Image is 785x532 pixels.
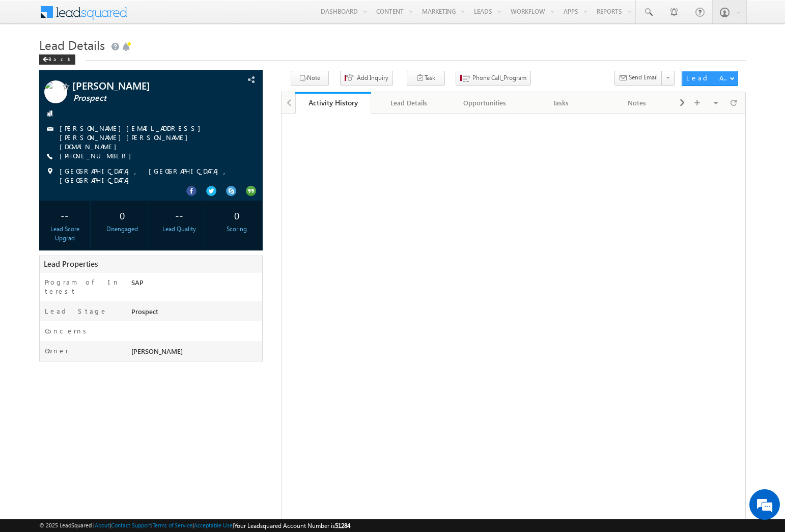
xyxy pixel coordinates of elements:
[45,277,120,296] label: Program of Interest
[45,346,69,355] label: Owner
[42,225,88,243] div: Lead Score Upgrad
[295,92,371,114] a: Activity History
[607,97,666,109] div: Notes
[111,522,151,528] a: Contact Support
[156,225,202,234] div: Lead Quality
[39,521,350,530] span: © 2025 LeadSquared | | | | |
[60,124,206,151] a: [PERSON_NAME][EMAIL_ADDRESS][PERSON_NAME][PERSON_NAME][DOMAIN_NAME]
[682,71,738,86] button: Lead Actions
[44,259,98,269] span: Lead Properties
[303,98,363,107] div: Activity History
[99,225,145,234] div: Disengaged
[340,71,393,86] button: Add Inquiry
[456,97,514,109] div: Opportunities
[39,54,75,65] div: Back
[291,71,329,86] button: Note
[129,306,262,321] div: Prospect
[472,73,526,82] span: Phone Call_Program
[379,97,438,109] div: Lead Details
[523,92,599,114] a: Tasks
[45,306,107,316] label: Lead Stage
[447,92,523,114] a: Opportunities
[153,522,192,528] a: Terms of Service
[194,522,233,528] a: Acceptable Use
[214,225,260,234] div: Scoring
[99,206,145,225] div: 0
[39,54,80,63] a: Back
[60,166,241,185] span: [GEOGRAPHIC_DATA], [GEOGRAPHIC_DATA], [GEOGRAPHIC_DATA]
[131,347,183,355] span: [PERSON_NAME]
[72,80,211,91] span: [PERSON_NAME]
[335,522,350,529] span: 51284
[531,97,590,109] div: Tasks
[599,92,675,114] a: Notes
[371,92,447,114] a: Lead Details
[357,73,388,82] span: Add Inquiry
[42,206,88,225] div: --
[73,93,212,103] span: Prospect
[456,71,531,86] button: Phone Call_Program
[45,326,90,335] label: Concerns
[60,151,136,161] span: [PHONE_NUMBER]
[234,522,350,529] span: Your Leadsquared Account Number is
[129,277,262,292] div: SAP
[214,206,260,225] div: 0
[629,73,658,82] span: Send Email
[686,73,730,82] div: Lead Actions
[407,71,445,86] button: Task
[156,206,202,225] div: --
[39,37,105,53] span: Lead Details
[95,522,109,528] a: About
[614,71,662,86] button: Send Email
[44,80,67,107] img: Profile photo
